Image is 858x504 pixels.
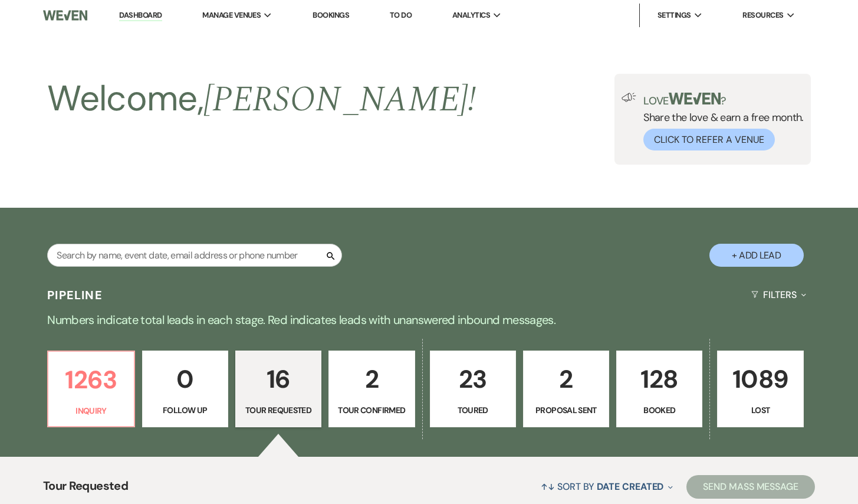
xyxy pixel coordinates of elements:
a: 128Booked [616,351,702,427]
a: Dashboard [119,10,162,21]
span: Resources [742,9,783,21]
div: Share the love & earn a free month. [636,93,804,150]
p: 23 [438,359,508,399]
p: Tour Confirmed [336,404,407,417]
span: Settings [658,9,691,21]
img: Weven Logo [43,3,87,28]
p: Love ? [643,93,804,106]
span: Tour Requested [43,477,128,502]
p: 1089 [725,359,795,399]
button: Sort By Date Created [536,471,678,502]
p: 128 [624,359,695,399]
a: 2Tour Confirmed [328,351,415,427]
p: 0 [150,359,221,399]
span: [PERSON_NAME] ! [203,73,476,127]
h3: Pipeline [47,287,103,303]
a: 23Toured [430,351,516,427]
p: 2 [531,359,601,399]
p: 2 [336,359,407,399]
input: Search by name, event date, email address or phone number [47,244,342,267]
button: Filters [747,279,811,310]
p: Lost [725,404,795,417]
a: Bookings [313,10,349,20]
p: Proposal Sent [531,404,601,417]
button: Click to Refer a Venue [643,129,775,150]
img: loud-speaker-illustration.svg [622,93,636,102]
span: Manage Venues [202,9,261,21]
img: weven-logo-green.svg [669,93,721,104]
span: Date Created [597,480,663,493]
a: 0Follow Up [142,351,228,427]
p: Toured [438,404,508,417]
a: 2Proposal Sent [523,351,609,427]
button: + Add Lead [709,244,804,267]
p: Inquiry [55,404,126,417]
p: Tour Requested [243,404,314,417]
h2: Welcome, [47,74,476,125]
a: 1263Inquiry [47,351,134,427]
a: To Do [390,10,412,20]
p: 16 [243,359,314,399]
span: Analytics [452,9,490,21]
a: 1089Lost [717,351,803,427]
a: 16Tour Requested [235,351,321,427]
p: Booked [624,404,695,417]
span: ↑↓ [541,480,555,493]
p: Follow Up [150,404,221,417]
p: Numbers indicate total leads in each stage. Red indicates leads with unanswered inbound messages. [5,310,854,329]
p: 1263 [55,360,126,400]
button: Send Mass Message [686,475,815,499]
